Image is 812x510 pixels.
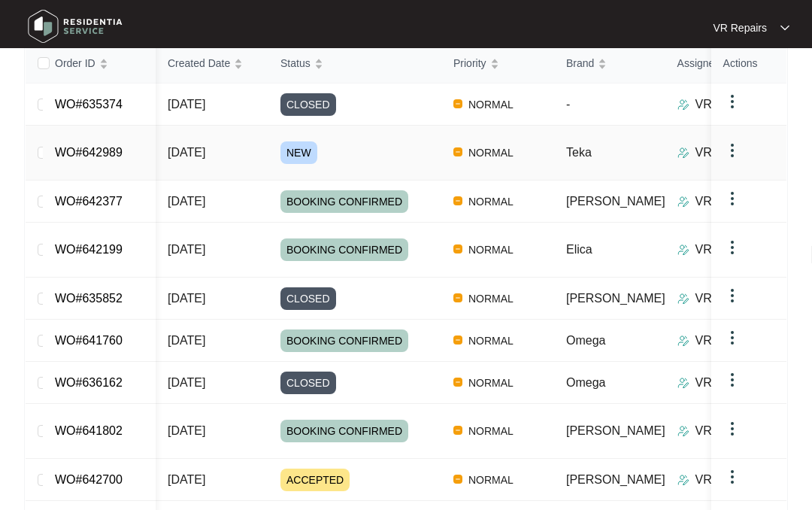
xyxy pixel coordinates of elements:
[453,55,486,71] span: Priority
[566,195,665,208] span: [PERSON_NAME]
[462,290,520,308] span: NORMAL
[55,55,95,71] span: Order ID
[168,292,205,305] span: [DATE]
[723,190,741,208] img: dropdown arrow
[280,287,336,310] span: CLOSED
[677,244,689,256] img: Assigner Icon
[55,424,123,437] a: WO#641802
[723,93,741,111] img: dropdown arrow
[280,329,408,352] span: BOOKING CONFIRMED
[695,96,757,114] p: VR Repairs
[677,55,721,71] span: Assignee
[453,293,462,302] img: Vercel Logo
[280,372,336,394] span: CLOSED
[462,96,520,114] span: NORMAL
[566,376,605,389] span: Omega
[280,141,317,164] span: NEW
[780,24,789,32] img: dropdown arrow
[280,238,408,261] span: BOOKING CONFIRMED
[566,473,665,486] span: [PERSON_NAME]
[566,146,592,159] span: Teka
[462,471,520,489] span: NORMAL
[55,146,123,159] a: WO#642989
[453,378,462,387] img: Vercel Logo
[566,424,665,437] span: [PERSON_NAME]
[695,290,757,308] p: VR Repairs
[168,98,205,111] span: [DATE]
[168,55,230,71] span: Created Date
[566,98,570,111] span: -
[723,238,741,257] img: dropdown arrow
[695,332,757,350] p: VR Repairs
[713,20,767,35] p: VR Repairs
[695,471,757,489] p: VR Repairs
[677,99,689,111] img: Assigner Icon
[453,147,462,156] img: Vercel Logo
[168,424,205,437] span: [DATE]
[695,241,757,259] p: VR Repairs
[462,332,520,350] span: NORMAL
[462,241,520,259] span: NORMAL
[566,243,592,256] span: Elica
[453,244,462,253] img: Vercel Logo
[43,44,156,83] th: Order ID
[711,44,786,83] th: Actions
[280,190,408,213] span: BOOKING CONFIRMED
[462,374,520,392] span: NORMAL
[453,475,462,484] img: Vercel Logo
[268,44,441,83] th: Status
[723,371,741,389] img: dropdown arrow
[462,422,520,440] span: NORMAL
[462,193,520,211] span: NORMAL
[695,422,757,440] p: VR Repairs
[453,196,462,205] img: Vercel Logo
[677,377,689,389] img: Assigner Icon
[280,93,336,116] span: CLOSED
[566,292,665,305] span: [PERSON_NAME]
[280,420,408,442] span: BOOKING CONFIRMED
[677,196,689,208] img: Assigner Icon
[723,329,741,347] img: dropdown arrow
[554,44,665,83] th: Brand
[695,144,757,162] p: VR Repairs
[695,193,757,211] p: VR Repairs
[695,374,757,392] p: VR Repairs
[168,195,205,208] span: [DATE]
[677,335,689,347] img: Assigner Icon
[723,287,741,305] img: dropdown arrow
[23,4,128,49] img: residentia service logo
[55,195,123,208] a: WO#642377
[168,146,205,159] span: [DATE]
[677,474,689,486] img: Assigner Icon
[453,335,462,345] img: Vercel Logo
[677,147,689,159] img: Assigner Icon
[462,144,520,162] span: NORMAL
[55,334,123,347] a: WO#641760
[55,473,123,486] a: WO#642700
[168,473,205,486] span: [DATE]
[55,243,123,256] a: WO#642199
[55,292,123,305] a: WO#635852
[168,334,205,347] span: [DATE]
[168,243,205,256] span: [DATE]
[55,376,123,389] a: WO#636162
[677,425,689,437] img: Assigner Icon
[441,44,554,83] th: Priority
[453,426,462,435] img: Vercel Logo
[677,293,689,305] img: Assigner Icon
[566,334,605,347] span: Omega
[280,55,311,71] span: Status
[280,469,350,491] span: ACCEPTED
[453,99,462,108] img: Vercel Logo
[156,44,268,83] th: Created Date
[168,376,205,389] span: [DATE]
[723,420,741,438] img: dropdown arrow
[723,468,741,486] img: dropdown arrow
[55,98,123,111] a: WO#635374
[566,55,594,71] span: Brand
[723,141,741,159] img: dropdown arrow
